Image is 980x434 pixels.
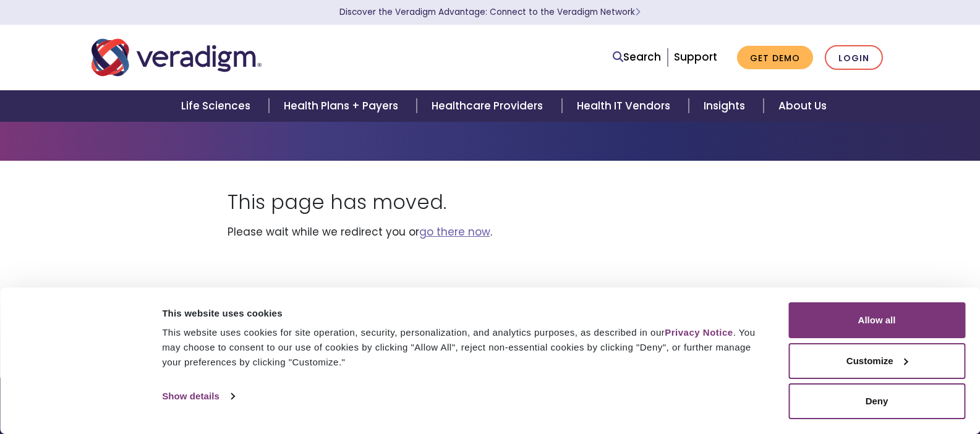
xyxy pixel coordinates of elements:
[562,90,689,122] a: Health IT Vendors
[228,224,753,240] p: Please wait while we redirect you or .
[419,224,490,239] a: go there now
[228,190,753,214] h1: This page has moved.
[417,90,561,122] a: Healthcare Providers
[269,90,417,122] a: Health Plans + Payers
[689,90,764,122] a: Insights
[166,90,269,122] a: Life Sciences
[162,325,761,370] div: This website uses cookies for site operation, security, personalization, and analytics purposes, ...
[764,90,842,122] a: About Us
[788,383,965,419] button: Deny
[788,343,965,379] button: Customize
[339,6,641,18] a: Discover the Veradigm Advantage: Connect to the Veradigm NetworkLearn More
[162,306,761,321] div: This website uses cookies
[162,387,234,406] a: Show details
[635,6,641,18] span: Learn More
[737,46,813,70] a: Get Demo
[788,302,965,338] button: Allow all
[665,327,733,338] a: Privacy Notice
[674,49,717,64] a: Support
[92,37,262,78] img: Veradigm logo
[825,45,883,70] a: Login
[613,49,661,66] a: Search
